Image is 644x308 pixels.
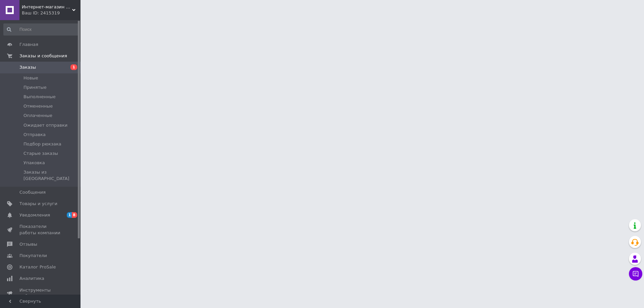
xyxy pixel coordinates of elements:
[19,275,44,282] span: Аналитика
[22,4,72,10] span: Интернет-магазин "Скайт"
[23,122,67,128] span: Ожидает отправки
[19,64,36,70] span: Заказы
[23,132,46,138] span: Отправка
[629,267,642,281] button: Чат с покупателем
[19,287,62,299] span: Инструменты вебмастера и SEO
[67,212,72,218] span: 1
[19,224,62,236] span: Показатели работы компании
[23,103,53,109] span: Отмененные
[23,169,78,181] span: Заказы из [GEOGRAPHIC_DATA]
[3,23,79,36] input: Поиск
[23,150,58,157] span: Старые заказы
[22,10,80,16] div: Ваш ID: 2415319
[23,141,61,147] span: Подбор рюкзака
[23,94,56,100] span: Выполненные
[19,42,38,48] span: Главная
[19,264,56,270] span: Каталог ProSale
[23,75,38,81] span: Новые
[19,212,50,218] span: Уведомления
[19,189,46,195] span: Сообщения
[72,212,77,218] span: 8
[19,241,37,247] span: Отзывы
[23,160,45,166] span: Упаковка
[19,253,47,259] span: Покупатели
[19,53,67,59] span: Заказы и сообщения
[23,84,47,90] span: Принятые
[23,113,52,119] span: Оплаченные
[19,201,57,207] span: Товары и услуги
[70,64,77,70] span: 1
